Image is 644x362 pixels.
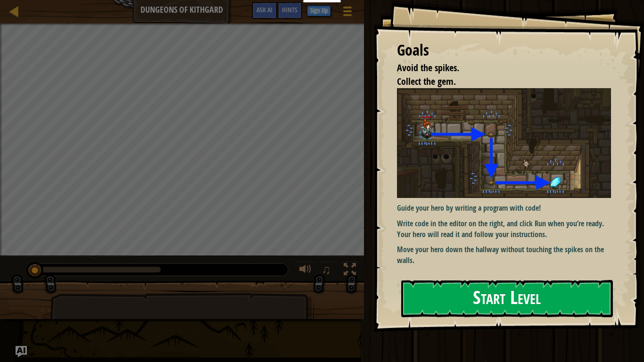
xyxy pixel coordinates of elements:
[397,40,611,61] div: Goals
[252,2,277,19] button: Ask AI
[385,61,609,75] li: Avoid the spikes.
[16,346,27,357] button: Ask AI
[336,2,359,24] button: Show game menu
[401,280,613,317] button: Start Level
[397,218,611,240] p: Write code in the editor on the right, and click Run when you’re ready. Your hero will read it an...
[397,203,611,214] p: Guide your hero by writing a program with code!
[397,61,459,74] span: Avoid the spikes.
[322,263,331,277] span: ♫
[282,5,297,14] span: Hints
[397,75,456,88] span: Collect the gem.
[397,88,611,198] img: Dungeons of kithgard
[296,261,315,280] button: Adjust volume
[256,5,272,14] span: Ask AI
[397,244,611,266] p: Move your hero down the hallway without touching the spikes on the walls.
[307,5,331,16] button: Sign Up
[320,261,336,280] button: ♫
[385,75,609,89] li: Collect the gem.
[340,261,359,280] button: Toggle fullscreen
